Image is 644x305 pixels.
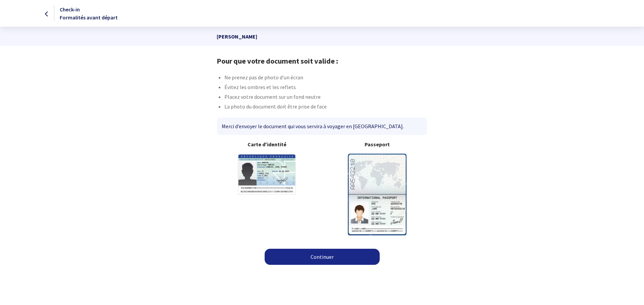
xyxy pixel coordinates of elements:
[237,154,296,195] img: illuCNI.svg
[327,140,427,148] b: Passeport
[224,93,427,102] li: Placez votre document sur un fond neutre
[217,118,427,135] div: Merci d’envoyer le document qui vous servira à voyager en [GEOGRAPHIC_DATA].
[224,102,427,112] li: La photo du document doit être prise de face
[224,73,427,83] li: Ne prenez pas de photo d’un écran
[265,249,380,265] a: Continuer
[348,154,407,235] img: illuPasseport.svg
[60,6,118,21] span: Check-in Formalités avant départ
[224,83,427,93] li: Évitez les ombres et les reflets
[217,27,427,46] p: [PERSON_NAME]
[217,57,427,65] h1: Pour que votre document soit valide :
[217,140,317,148] b: Carte d'identité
